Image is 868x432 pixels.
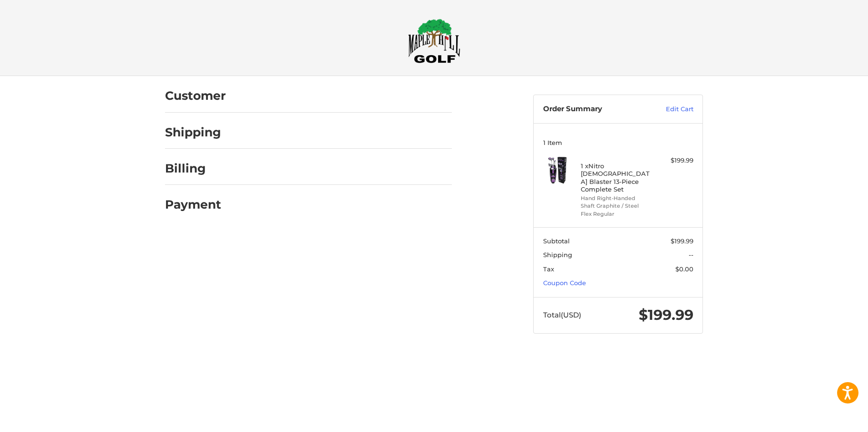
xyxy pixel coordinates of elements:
span: Shipping [543,251,572,259]
li: Flex Regular [581,210,653,218]
img: Maple Hill Golf [408,19,460,63]
h2: Shipping [165,125,221,140]
h3: Order Summary [543,105,645,114]
span: Total (USD) [543,310,581,319]
span: Subtotal [543,237,570,245]
span: $0.00 [675,265,693,273]
h4: 1 x Nitro [DEMOGRAPHIC_DATA] Blaster 13-Piece Complete Set [581,162,653,193]
h3: 1 Item [543,139,693,146]
a: Edit Cart [645,105,693,114]
div: $199.99 [656,156,693,165]
h2: Payment [165,197,221,212]
h2: Customer [165,88,226,103]
span: $199.99 [639,306,693,324]
span: -- [689,251,693,259]
span: Tax [543,265,554,273]
li: Shaft Graphite / Steel [581,202,653,210]
span: $199.99 [671,237,693,245]
a: Coupon Code [543,279,586,287]
h2: Billing [165,161,221,176]
li: Hand Right-Handed [581,194,653,202]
